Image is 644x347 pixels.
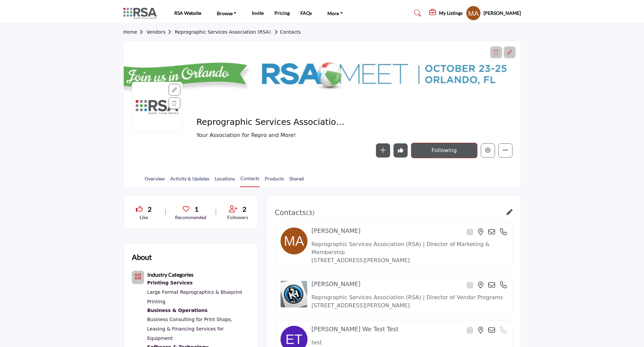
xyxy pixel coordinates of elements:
div: Aspect Ratio:1:1,Size:400x400px [169,84,180,96]
span: 3 [308,209,312,216]
a: RSA Website [174,10,201,16]
h4: [PERSON_NAME] [312,281,360,288]
button: Undo like [393,143,408,158]
button: Category Icon [132,271,144,284]
span: ( ) [306,209,315,216]
a: Contacts [240,175,260,187]
a: Large Format Reprographics & Blueprint Printing [147,289,242,304]
a: Reprographic Services Association (RSA) [175,29,271,35]
span: 2 [242,204,246,214]
a: Browse [212,8,241,18]
a: Printing Services [147,279,250,287]
p: Followers [226,214,250,221]
div: Professional printing solutions, including large-format, digital, and offset printing for various... [147,279,250,287]
a: Leasing & Financing Services for Equipment [147,326,224,341]
h3: Contacts [275,209,315,217]
b: Industry Categories [147,271,194,278]
p: [STREET_ADDRESS][PERSON_NAME] [312,302,507,310]
p: test [312,339,507,347]
a: Activity & Updates [170,175,210,187]
p: Reprographic Services Association (RSA) | Director of Marketing & Membership [312,240,507,256]
span: Reprographic Services Association (RSA) [196,117,348,128]
a: Link of redirect to contact page [506,209,513,216]
a: Shared [289,175,304,187]
a: Pricing [274,10,290,16]
a: FAQs [300,10,312,16]
a: Business & Operations [147,306,250,315]
button: Following [411,143,477,158]
a: Vendors [146,29,175,35]
a: More [323,8,348,18]
h5: [PERSON_NAME] [484,10,521,16]
img: site Logo [123,8,160,19]
a: Business Consulting for Print Shops, [147,317,232,322]
a: Overview [144,175,165,187]
p: [STREET_ADDRESS][PERSON_NAME] [312,256,507,265]
h2: About [132,251,152,263]
p: Recommended [175,214,206,221]
p: Reprographic Services Association (RSA) | Director of Vendor Programs [312,293,507,302]
a: Search [408,8,426,19]
p: Like [132,214,156,221]
span: 2 [148,204,152,214]
div: Essential resources for financial management, marketing, and operations to keep businesses runnin... [147,306,250,315]
a: Industry Categories [147,272,194,278]
h5: My Listings [439,10,463,16]
span: 1 [195,204,199,214]
button: Edit company [481,143,495,158]
img: image [281,281,308,308]
button: More details [498,143,513,158]
a: Contacts [272,29,301,35]
a: Locations [214,175,235,187]
h4: [PERSON_NAME] We Test Test [312,326,399,333]
a: Home [123,29,147,35]
a: Products [264,175,284,187]
button: Show hide supplier dropdown [466,6,481,21]
div: Aspect Ratio:6:1,Size:1200x200px [504,46,516,58]
img: image [281,228,308,254]
div: My Listings [429,9,463,17]
a: Invite [252,10,264,16]
h4: [PERSON_NAME] [312,228,360,235]
span: Your Association for Repro and More! [196,131,412,139]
